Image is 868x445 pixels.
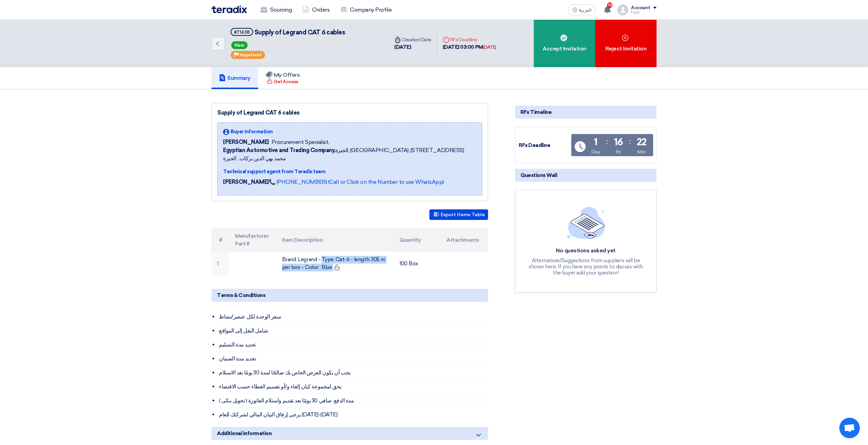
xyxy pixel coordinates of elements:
[515,106,657,119] div: RFx Timeline
[443,43,496,51] div: [DATE] 03:00 PM
[567,207,605,239] img: empty_state_list.svg
[568,4,595,15] button: العربية
[637,137,647,147] div: 22
[218,380,488,394] li: يحق لمجموعة كيان إلغاء و/أو تقسيم العطاء حسب الاقتضاء
[277,252,394,275] td: Brand: Legrand - Type: Cat-6 - length: 305 m per box - Color : Blue
[234,30,250,34] div: #71438
[223,138,269,146] span: [PERSON_NAME]
[579,8,591,13] span: العربية
[267,78,298,85] div: Get Access
[631,5,650,11] div: Account
[617,4,628,15] img: profile_test.png
[528,257,644,276] div: Alternatives/Suggestions from suppliers will be shown here, If you have any points to discuss wit...
[594,137,598,147] div: 1
[277,228,394,252] th: Item Description
[266,72,300,78] h5: My Offers
[271,138,329,146] span: Procurement Specialist,
[223,147,335,153] b: Egyptian Automotive and Trading Company,
[255,2,297,17] a: Sourcing
[528,247,644,254] div: No questions asked yet
[211,5,247,13] img: Teradix logo
[394,228,441,252] th: Quantity
[217,109,482,117] div: Supply of Legrand CAT 6 cables
[231,28,345,36] h5: Supply of Legrand CAT 6 cables
[269,179,444,185] a: 📞 [PHONE_NUMBER] (Call or Click on the Number to use WhatsApp)
[443,36,496,43] div: RFx Deadline
[631,11,657,14] div: Fady
[520,172,557,179] span: Questions Wall
[614,137,623,147] div: 16
[217,292,265,299] span: Terms & Conditions
[218,310,488,324] li: سعر الوحدة لكل عنصر/نشاط
[219,75,251,81] h5: Summary
[595,20,657,67] div: Reject Invitation
[616,148,621,155] div: Hr
[534,20,595,67] div: Accept Invitation
[335,2,397,17] a: Company Profile
[629,135,631,148] div: :
[429,209,488,220] button: Export Items Table
[606,135,608,148] div: :
[217,430,271,437] span: Additional information
[394,43,431,51] div: [DATE]
[254,29,345,36] span: Supply of Legrand CAT 6 cables
[223,146,476,163] span: الجيزة, [GEOGRAPHIC_DATA] ,[STREET_ADDRESS] محمد بهي الدين بركات , الجيزة
[218,408,488,421] li: يرجى إرفاق البيان المالي لشركتك للعام [DATE]-[DATE]
[223,179,269,185] strong: [PERSON_NAME]
[297,2,335,17] a: Orders
[231,41,248,49] span: New
[591,148,600,155] div: Day
[394,252,441,275] td: 100 Box
[240,53,262,57] span: Important
[211,252,230,275] td: 1
[218,338,488,352] li: تحديد مدة التسليم
[394,36,431,43] div: Creation Date
[218,352,488,366] li: تحديد مدة الضمان
[218,394,488,408] li: ( تحويل بنكى ) مدة الدفع: صافي 30 يومًا بعد تقديم واستلام الفاتورة.
[223,168,476,175] div: Technical support agent from Teradix team
[231,128,273,135] span: Buyer Information
[218,366,488,380] li: يجب أن يكون العرض الخاص بك صالحًا لمدة 30 يومًا بعد الاستلام
[441,228,488,252] th: Attachments
[230,228,277,252] th: Manufacturer Part #
[218,324,488,338] li: شامل النقل إلى المواقع
[637,148,646,155] div: Min
[519,142,570,149] div: RFx Deadline
[211,67,258,89] a: Summary
[258,67,308,89] a: My Offers Get Access
[483,44,496,51] div: [DATE]
[211,228,230,252] th: #
[839,418,860,438] div: Open chat
[607,2,613,8] span: 10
